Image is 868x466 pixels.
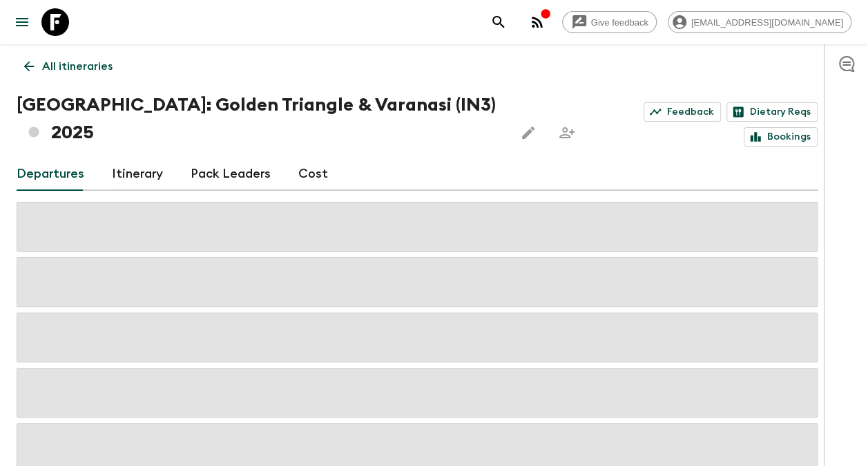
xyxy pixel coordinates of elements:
a: Dietary Reqs [726,102,818,122]
button: menu [8,8,36,36]
a: Itinerary [112,158,163,191]
a: Cost [298,158,328,191]
a: Departures [17,158,84,191]
a: Feedback [644,102,721,122]
div: [EMAIL_ADDRESS][DOMAIN_NAME] [668,11,851,33]
a: Pack Leaders [191,158,271,191]
span: [EMAIL_ADDRESS][DOMAIN_NAME] [684,17,851,28]
span: Share this itinerary [553,119,581,147]
a: Give feedback [562,11,657,33]
button: Edit this itinerary [514,119,542,147]
a: All itineraries [17,53,120,80]
a: Bookings [744,127,818,147]
button: search adventures [485,8,512,36]
span: Give feedback [584,17,656,28]
p: All itineraries [42,58,113,75]
h1: [GEOGRAPHIC_DATA]: Golden Triangle & Varanasi (IN3) 2025 [17,91,503,147]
